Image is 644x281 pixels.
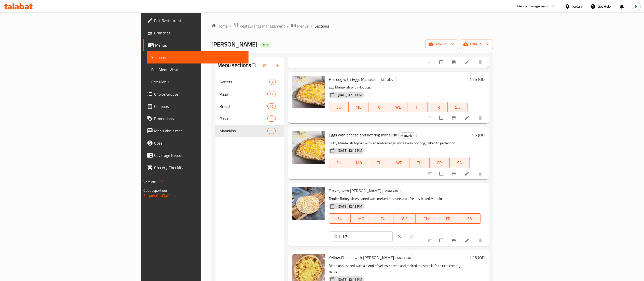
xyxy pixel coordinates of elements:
[418,215,435,222] span: TH
[151,67,244,73] span: Full Menu View
[267,91,276,97] div: items
[331,215,349,222] span: SU
[215,76,284,88] div: Sweets4
[408,102,428,112] button: TH
[259,60,272,71] span: Sort sections
[396,215,414,222] span: WE
[143,137,248,149] a: Upsell
[240,23,285,29] span: Restaurants management
[154,140,244,146] span: Upsell
[147,76,248,88] a: Edit Menu
[297,23,309,29] span: Menus
[475,112,487,123] button: delete
[448,168,460,179] button: Branch-specific-item
[336,148,364,153] span: [DATE] 12:12 PM
[437,213,459,224] button: FR
[154,116,244,122] span: Promotions
[464,41,489,47] span: export
[331,159,347,167] span: SU
[267,116,276,122] div: items
[220,128,267,134] span: Manakish
[342,231,393,241] input: Please enter price
[394,213,416,224] button: WE
[475,57,487,68] button: delete
[215,125,284,137] div: Manakish19
[267,128,276,134] div: items
[220,91,267,97] span: Pizza
[154,30,244,36] span: Branches
[268,116,275,121] span: 10
[439,215,457,222] span: FR
[272,60,284,71] button: Add section
[154,91,244,97] span: Choice Groups
[292,131,325,164] img: Eggs with cheese and hot dog manakish
[459,213,481,224] button: SA
[450,158,470,168] button: SA
[154,164,244,171] span: Grocery Checklist
[382,188,400,194] span: Manakish
[572,4,582,9] div: Jordan
[461,215,479,222] span: SA
[390,104,406,111] span: WE
[336,204,364,209] span: [DATE] 12:13 PM
[329,84,468,91] p: Egg Manakish with Hot dog.
[267,103,276,109] div: items
[220,103,267,109] span: Bread
[147,51,248,63] a: Sections
[314,23,329,29] span: Sections
[436,113,447,123] span: Select to update
[329,187,381,195] span: Turkey with [PERSON_NAME]
[430,104,446,111] span: FR
[143,100,248,112] a: Coupons
[211,23,493,29] nav: breadcrumb
[329,158,349,168] button: SU
[368,102,388,112] button: TU
[399,133,417,138] span: Manakish
[470,76,485,83] h6: 1.25 JOD
[353,215,370,222] span: MO
[143,15,248,27] a: Edit Restaurant
[436,57,447,67] span: Select to update
[329,102,349,112] button: SU
[409,158,430,168] button: TH
[432,159,448,167] span: FR
[157,178,165,185] span: 1.0.0
[371,104,386,111] span: TU
[448,235,460,246] button: Branch-specific-item
[464,115,471,120] a: Edit menu item
[452,159,468,167] span: SA
[259,42,271,48] div: Open
[270,80,276,84] span: 4
[430,158,450,168] button: FR
[143,112,248,125] a: Promotions
[215,88,284,100] div: Pizza12
[410,104,426,111] span: TH
[215,112,284,125] div: Pastries10
[460,40,493,49] button: export
[399,132,417,138] div: Manakish
[143,187,167,194] span: Get support on:
[220,116,267,122] span: Pastries
[147,63,248,76] a: Full Menu View
[220,79,269,85] span: Sweets
[268,129,275,133] span: 19
[234,23,285,29] a: Restaurants management
[154,103,244,109] span: Coupons
[259,43,271,47] span: Open
[379,77,397,83] span: Manakish
[635,4,637,9] span: H
[389,158,409,168] button: WE
[406,231,418,242] button: ok
[395,255,413,261] span: Manakish
[154,18,244,24] span: Edit Restaurant
[369,158,389,168] button: TU
[311,23,312,29] li: /
[329,254,394,261] span: Yellow Cheese with [PERSON_NAME]
[464,238,471,243] a: Edit menu item
[450,104,465,111] span: SA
